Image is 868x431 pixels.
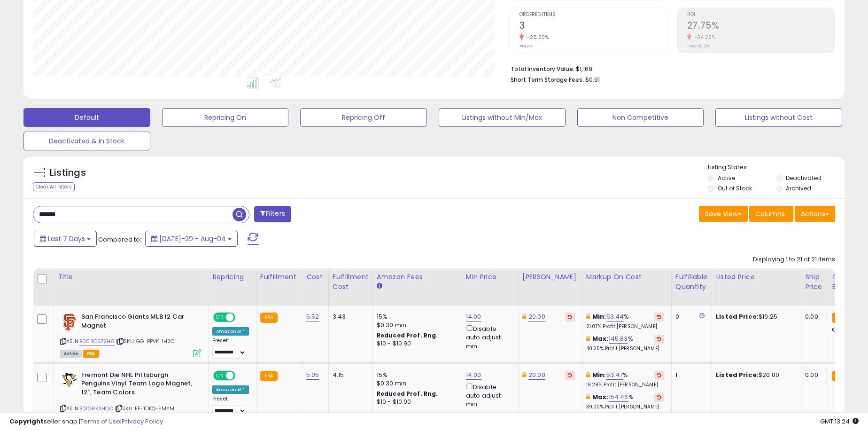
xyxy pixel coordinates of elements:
span: Ordered Items [519,12,667,17]
a: 5.52 [306,312,319,321]
span: Last 7 Days [48,234,85,243]
div: 1 [675,371,705,379]
button: Listings without Cost [715,108,842,127]
div: Amazon Fees [377,272,458,282]
div: 3.43 [333,313,365,321]
small: FBA [832,371,849,381]
b: San Francisco Giants MLB 12 Car Magnet [81,313,195,332]
div: $0.30 min [377,321,455,329]
b: Min: [592,312,606,321]
div: Clear All Filters [33,182,75,191]
b: Listed Price: [716,312,759,321]
span: ON [214,371,226,379]
small: Prev: 4 [519,43,533,49]
div: [PERSON_NAME] [522,272,578,282]
h2: 27.75% [687,20,835,33]
b: Max: [592,334,609,343]
b: Short Term Storage Fees: [511,76,584,84]
p: 21.07% Profit [PERSON_NAME] [586,323,664,330]
b: Listed Price: [716,370,759,379]
div: Markup on Cost [586,272,667,282]
a: 53.47 [606,370,623,380]
button: Columns [749,206,793,222]
div: Ship Price [805,272,824,292]
div: Disable auto adjust min [466,323,511,351]
div: seller snap | | [9,417,163,426]
b: Fremont Die NHL Pittsburgh Penguins Vinyl Team Logo Magnet, 12", Team Colors [81,371,195,400]
div: $0.30 min [377,379,455,388]
img: 41-iblGbE7S._SL40_.jpg [60,371,79,390]
img: 41ZtV8vXBgL._SL40_.jpg [60,313,79,331]
div: $20.00 [716,371,794,379]
span: OFF [234,371,249,379]
button: Filters [254,206,291,222]
small: -34.26% [691,34,716,41]
span: 2025-08-12 13:24 GMT [820,417,859,426]
button: Deactivated & In Stock [23,132,150,150]
a: 14.00 [466,370,481,380]
a: Terms of Use [80,417,120,426]
button: Non Competitive [577,108,704,127]
strong: Copyright [9,417,44,426]
button: Repricing On [162,108,289,127]
a: 53.44 [606,312,624,321]
span: | SKU: GG-PPVK-1H2O [116,337,174,345]
a: 20.00 [528,312,545,321]
div: Listed Price [716,272,797,282]
div: $19.25 [716,313,794,321]
label: Deactivated [786,174,821,182]
button: Default [23,108,150,127]
a: 145.83 [609,334,628,344]
h2: 3 [519,20,667,33]
h5: Listings [50,166,86,180]
div: Repricing [212,272,252,282]
small: Amazon Fees. [377,282,382,290]
div: 4.15 [333,371,365,379]
div: Fulfillable Quantity [675,272,708,292]
span: [DATE]-29 - Aug-04 [159,234,226,243]
button: Repricing Off [300,108,427,127]
div: % [586,313,664,330]
a: 20.00 [528,370,545,380]
div: % [586,371,664,388]
div: Title [58,272,204,282]
small: FBA [260,371,278,381]
div: Fulfillment [260,272,298,282]
div: Cost [306,272,325,282]
span: FBA [83,350,99,358]
div: $10 - $10.90 [377,398,455,406]
small: FBA [260,313,278,323]
b: Min: [592,370,606,379]
span: Columns [755,209,785,219]
span: ROI [687,12,835,17]
div: Amazon AI * [212,327,249,336]
a: 5.05 [306,370,319,380]
div: Displaying 1 to 21 of 21 items [753,255,835,264]
small: Prev: 42.21% [687,43,710,49]
button: Last 7 Days [34,231,97,247]
span: $0.91 [585,75,600,84]
div: Min Price [466,272,514,282]
button: Listings without Min/Max [439,108,566,127]
b: Reduced Prof. Rng. [377,390,438,398]
a: B003O5ZXH8 [79,337,115,345]
small: FBA [832,313,849,323]
label: Archived [786,184,811,192]
div: 15% [377,313,455,321]
a: 14.00 [466,312,481,321]
p: Listing States: [708,163,844,172]
label: Active [718,174,735,182]
div: 0 [675,313,705,321]
div: % [586,393,664,410]
b: Total Inventory Value: [511,65,574,73]
th: The percentage added to the cost of goods (COGS) that forms the calculator for Min & Max prices. [582,268,671,306]
div: Disable auto adjust min [466,382,511,409]
button: Save View [699,206,748,222]
div: 0.00 [805,313,821,321]
div: Fulfillment Cost [333,272,369,292]
span: All listings currently available for purchase on Amazon [60,350,82,358]
span: OFF [234,313,249,321]
a: 154.46 [609,392,628,402]
div: ASIN: [60,313,201,356]
div: 0.00 [805,371,821,379]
